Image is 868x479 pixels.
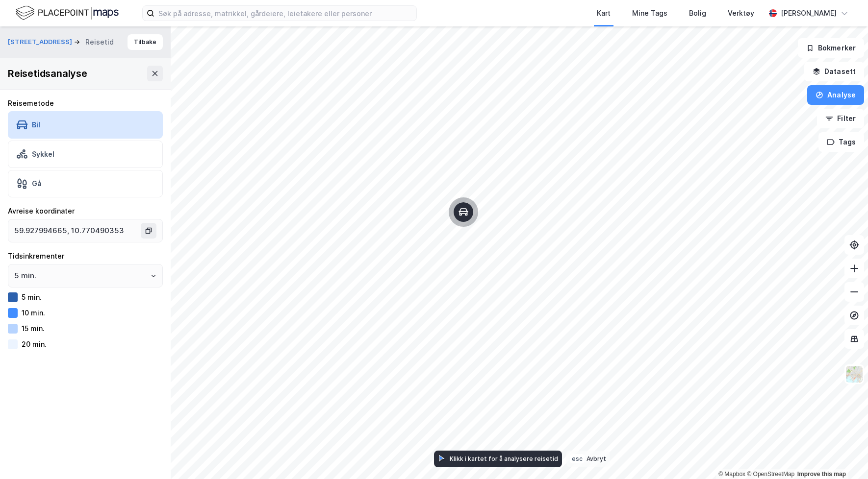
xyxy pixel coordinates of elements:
button: Filter [817,109,864,128]
button: Open [150,272,157,280]
div: Klikk i kartet for å analysere reisetid [450,455,558,462]
iframe: Chat Widget [819,432,868,479]
div: Reisetid [85,36,114,48]
img: logo.f888ab2527a4732fd821a326f86c7f29.svg [16,4,119,22]
div: Map marker [454,202,473,222]
input: Søk på adresse, matrikkel, gårdeiere, leietakere eller personer [154,6,416,21]
input: ClearOpen [8,264,162,287]
div: Avbryt [587,455,606,462]
div: Reisetidsanalyse [8,66,87,81]
button: Tilbake [128,34,163,50]
input: Klikk i kartet for å velge avreisested [8,219,143,242]
div: Reisemetode [8,97,163,109]
button: Tags [818,132,864,152]
img: Z [845,365,864,383]
div: 20 min. [22,340,47,348]
div: Kart [597,7,611,19]
div: 10 min. [22,309,45,317]
div: Verktøy [728,7,754,19]
button: [STREET_ADDRESS] [8,37,74,47]
a: Improve this map [797,471,846,478]
a: Mapbox [718,471,745,478]
div: Avreise koordinater [8,205,163,217]
div: 15 min. [22,324,45,333]
div: Tidsinkrementer [8,250,163,262]
div: Kontrollprogram for chat [819,432,868,479]
button: Datasett [804,62,864,81]
div: Mine Tags [632,7,667,19]
div: Sykkel [32,150,54,158]
div: Gå [32,179,42,188]
div: Bil [32,120,40,129]
div: esc [570,454,585,463]
div: Bolig [689,7,706,19]
a: OpenStreetMap [747,471,794,478]
div: [PERSON_NAME] [781,7,837,19]
div: 5 min. [22,293,42,301]
button: Analyse [807,85,864,105]
button: Bokmerker [798,38,864,58]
